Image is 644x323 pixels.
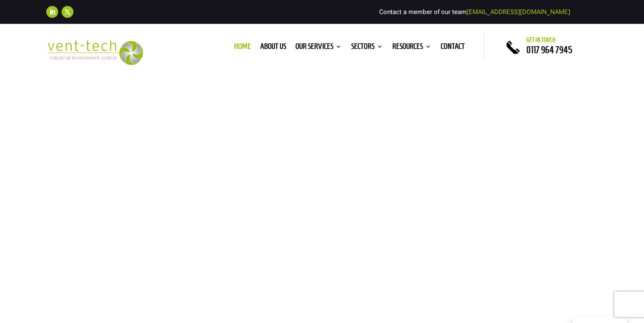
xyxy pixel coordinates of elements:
[351,43,383,53] a: Sectors
[46,6,58,18] a: Follow on LinkedIn
[234,43,251,53] a: Home
[526,45,572,55] a: 0117 964 7945
[46,40,143,65] img: 2023-09-27T08_35_16.549ZVENT-TECH---Clear-background
[62,6,73,18] a: Follow on X
[467,8,570,16] a: [EMAIL_ADDRESS][DOMAIN_NAME]
[379,8,570,16] span: Contact a member of our team
[441,43,465,53] a: Contact
[526,37,556,43] span: Get in touch
[260,43,286,53] a: About us
[295,43,342,53] a: Our Services
[392,43,431,53] a: Resources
